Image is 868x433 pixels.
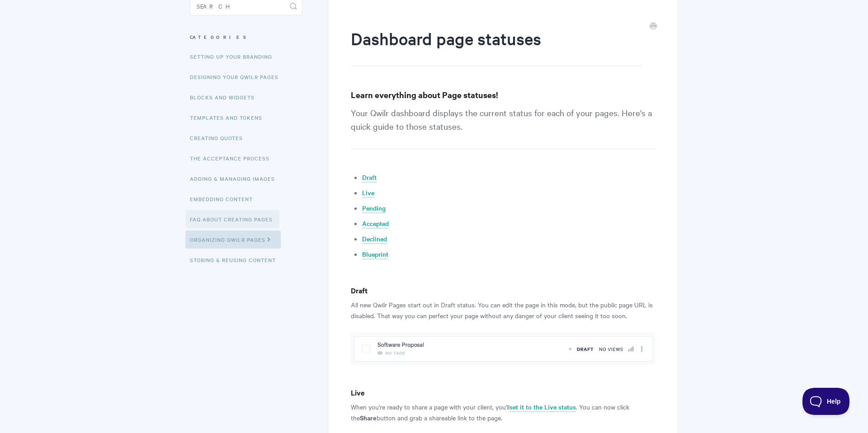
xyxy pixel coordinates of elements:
a: Blocks and Widgets [190,88,261,106]
h3: Categories [190,29,302,45]
a: Print this Article [650,22,657,32]
a: Creating Quotes [190,129,250,147]
a: Declined [362,234,387,244]
a: Setting up your Branding [190,47,279,66]
iframe: Toggle Customer Support [802,388,850,415]
h4: Draft [351,285,655,296]
a: Live [362,188,374,198]
a: Adding & Managing Images [190,169,282,188]
strong: Share [360,413,377,422]
h1: Dashboard page statuses [351,27,642,66]
p: All new Qwilr Pages start out in Draft status. You can edit the page in this mode, but the public... [351,299,655,321]
a: Embedding Content [190,190,259,208]
a: Storing & Reusing Content [190,251,283,269]
a: The Acceptance Process [190,149,276,167]
img: file-K7P22jPbeu.png [351,333,655,364]
a: Accepted [362,219,389,229]
a: FAQ About Creating Pages [185,210,279,228]
a: Templates and Tokens [190,108,269,127]
h4: Live [351,387,655,398]
a: set it to the Live status [509,402,576,412]
a: Pending [362,203,386,213]
a: Draft [362,173,377,183]
a: Blueprint [362,249,388,259]
a: Organizing Qwilr Pages [185,231,281,249]
a: Designing Your Qwilr Pages [190,68,285,86]
p: Your Qwilr dashboard displays the current status for each of your pages. Here's a quick guide to ... [351,106,655,149]
h3: Learn everything about Page statuses! [351,89,655,101]
p: When you're ready to share a page with your client, you'll . You can now click the button and gra... [351,401,655,423]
